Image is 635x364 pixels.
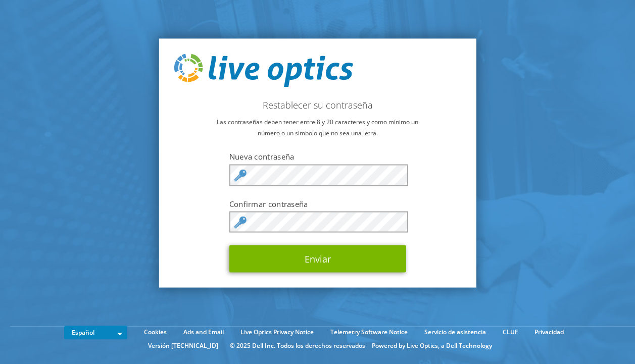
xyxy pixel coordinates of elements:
label: Nueva contraseña [229,151,406,162]
p: Las contraseñas deben tener entre 8 y 20 caracteres y como mínimo un número o un símbolo que no s... [174,117,461,139]
a: Ads and Email [176,327,231,338]
li: Powered by Live Optics, a Dell Technology [372,340,492,351]
a: Telemetry Software Notice [323,327,415,338]
h2: Restablecer su contraseña [174,99,461,111]
button: Enviar [229,245,406,273]
a: CLUF [495,327,525,338]
img: live_optics_svg.svg [174,54,353,87]
label: Confirmar contraseña [229,198,406,209]
a: Servicio de asistencia [417,327,494,338]
li: Versión [TECHNICAL_ID] [143,340,223,351]
a: Cookies [136,327,174,338]
a: Live Optics Privacy Notice [233,327,321,338]
li: © 2025 Dell Inc. Todos los derechos reservados [225,340,370,351]
a: Privacidad [527,327,571,338]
